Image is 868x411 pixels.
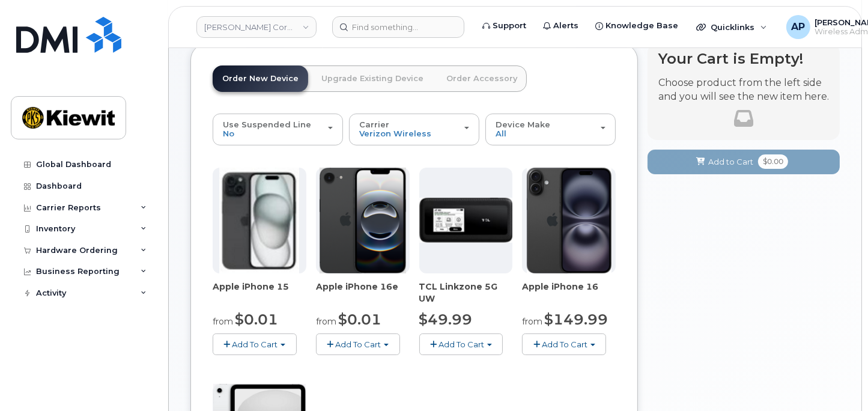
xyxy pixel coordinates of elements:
h4: Your Cart is Empty! [658,50,829,67]
span: Quicklinks [711,22,754,32]
button: Carrier Verizon Wireless [349,114,479,145]
a: Alerts [535,14,587,38]
span: Add To Cart [335,339,381,349]
a: Upgrade Existing Device [312,65,433,92]
span: Add To Cart [439,339,484,349]
small: from [522,316,542,327]
div: Apple iPhone 16 [522,281,616,305]
span: Carrier [359,120,389,129]
span: All [496,129,506,138]
a: Order New Device [213,65,308,92]
p: Choose product from the left side and you will see the new item here. [658,76,829,104]
span: Alerts [553,20,578,32]
a: Kiewit Corporation [196,16,317,38]
span: Add To Cart [232,339,278,349]
button: Add To Cart [316,333,400,355]
span: $0.01 [338,311,381,328]
span: Support [493,20,526,32]
span: $149.99 [544,311,608,328]
img: iphone_16_plus.png [527,168,612,273]
small: from [213,316,233,327]
img: iphone15.jpg [219,168,299,273]
span: Device Make [496,120,550,129]
a: Order Accessory [437,65,527,92]
span: No [223,129,234,138]
a: Support [474,14,535,38]
div: Quicklinks [688,15,775,39]
span: Verizon Wireless [359,129,431,138]
small: from [316,316,336,327]
img: iphone16e.png [320,168,406,273]
span: $0.01 [235,311,278,328]
div: Apple iPhone 15 [213,281,306,305]
span: Knowledge Base [605,20,678,32]
div: TCL Linkzone 5G UW [419,281,513,305]
button: Add To Cart [419,333,503,355]
a: Knowledge Base [587,14,687,38]
span: Add To Cart [542,339,587,349]
span: Add to Cart [708,156,753,168]
button: Add To Cart [213,333,297,355]
button: Device Make All [485,114,616,145]
span: $0.00 [758,154,788,169]
div: Apple iPhone 16e [316,281,410,305]
span: $49.99 [419,311,473,328]
img: linkzone5g.png [419,198,513,243]
button: Add to Cart $0.00 [648,150,840,174]
button: Use Suspended Line No [213,114,343,145]
span: AP [791,20,805,34]
button: Add To Cart [522,333,606,355]
iframe: Messenger Launcher [816,359,859,402]
span: Use Suspended Line [223,120,311,129]
input: Find something... [332,16,464,38]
